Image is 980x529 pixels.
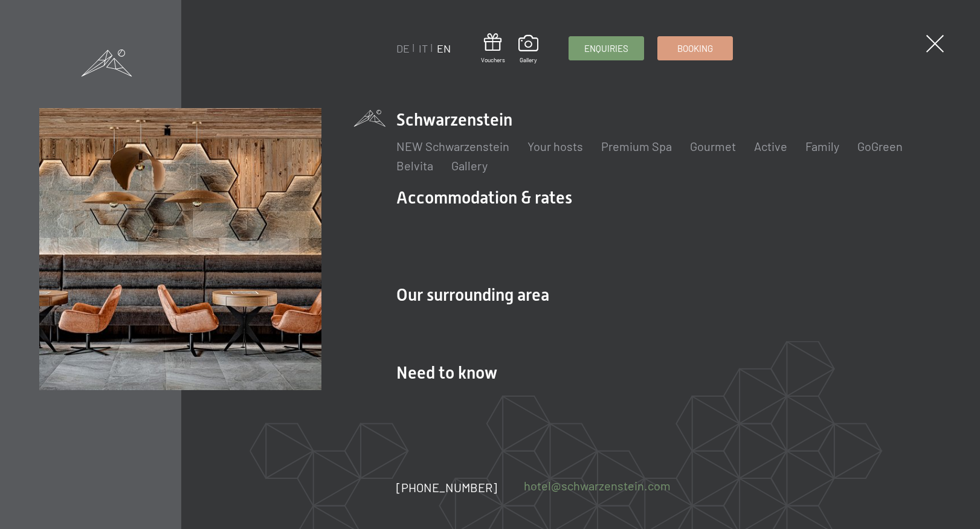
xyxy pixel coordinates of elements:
[39,108,321,390] img: [Translate to Englisch:]
[690,139,736,153] a: Gourmet
[437,42,451,55] a: EN
[396,480,497,495] span: [PHONE_NUMBER]
[569,37,643,60] a: Enquiries
[677,42,713,55] span: Booking
[584,42,628,55] span: Enquiries
[601,139,672,153] a: Premium Spa
[805,139,839,153] a: Family
[518,35,538,64] a: Gallery
[481,56,505,64] span: Vouchers
[754,139,787,153] a: Active
[396,479,497,496] a: [PHONE_NUMBER]
[658,37,732,60] a: Booking
[396,158,433,173] a: Belvita
[451,158,488,173] a: Gallery
[518,56,538,64] span: Gallery
[524,477,671,494] a: hotel@schwarzenstein.com
[481,33,505,64] a: Vouchers
[857,139,903,153] a: GoGreen
[419,42,428,55] a: IT
[396,42,410,55] a: DE
[527,139,583,153] a: Your hosts
[396,139,509,153] a: NEW Schwarzenstein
